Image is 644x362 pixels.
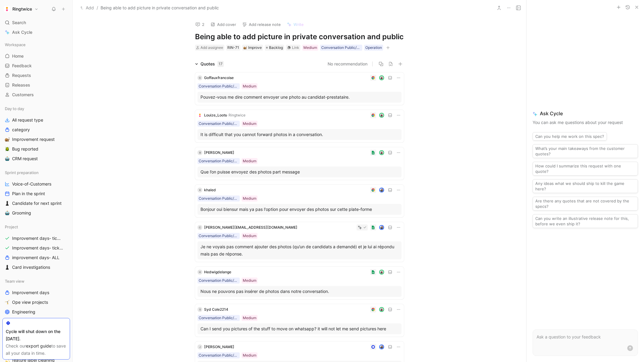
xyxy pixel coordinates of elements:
img: ♟️ [5,265,10,270]
img: avatar [380,151,384,154]
span: Plan in the sprint [12,191,45,197]
div: Pouvez-vous me dire comment envoyer une photo au candidat-prestataire. [200,94,399,101]
div: Medium [243,121,256,127]
span: Ope view projects [12,299,48,305]
a: export guide [26,343,51,348]
h1: Ringtwice [12,6,32,12]
button: Can you help me work on this spec? [533,132,607,141]
div: Search [2,18,70,27]
div: Medium [243,233,256,239]
img: 🐌 [5,137,10,142]
span: Voice-of-Customers [12,181,51,187]
div: Check our to save all your data in time. [6,342,67,357]
img: avatar [380,345,384,349]
img: avatar [380,225,384,229]
span: Write [293,22,304,27]
div: Conversation Public/Private (message, discussion) [321,45,361,51]
button: 🤸 [4,299,11,306]
div: 🐌Improve [242,45,263,51]
span: Being able to add picture in private conversation and public [101,4,219,11]
div: Quotes [200,60,224,68]
div: Medium [243,158,256,164]
span: Requests [12,72,31,78]
button: Can you write an illustrative release note for this, before we even ship it? [533,214,638,228]
div: Improve [243,45,262,51]
div: Backlog [265,45,284,51]
span: CRM request [12,156,38,162]
span: Improvement days- tickets ready-legacy [12,245,64,251]
span: Improvement days [12,290,49,296]
span: category [12,127,30,133]
a: All request type [2,116,70,125]
img: 🐌 [243,46,247,49]
span: Goffauxfrancoise [204,75,234,80]
div: Conversation Public/Private (message, discussion) [199,158,239,164]
a: Improvement days [2,288,70,297]
span: Engineering [12,309,35,315]
span: [PERSON_NAME][EMAIL_ADDRESS][DOMAIN_NAME] [204,225,297,230]
div: Je ne voyais pas comment ajouter des photos (qu’un de candidats a demandé) et je lui ai répondu m... [200,243,399,258]
img: 🤸 [5,300,10,305]
img: avatar [380,76,384,80]
div: J [197,345,202,349]
div: Operation [365,45,382,51]
div: Medium [243,195,256,202]
span: Releases [12,82,30,88]
button: RingtwiceRingtwice [2,5,40,13]
span: Grooming [12,210,31,216]
div: Nous ne pouvons pas insérer de photos dans notre conversation. [200,288,399,295]
button: Write [284,20,306,29]
span: · Ringtwice [227,113,245,117]
h1: Being able to add picture in private conversation and public [195,32,404,42]
a: Customers [2,90,70,99]
img: Ringtwice [4,6,10,12]
span: Syd Cole2214 [204,307,228,312]
button: Add cover [208,20,239,29]
a: Engineering [2,307,70,316]
span: Backlog [269,45,283,51]
div: Conversation Public/Private (message, discussion) [199,195,239,202]
div: k [197,188,202,192]
div: Medium [243,352,256,358]
div: Link [292,45,299,51]
span: Home [12,53,24,59]
span: Bug reported [12,146,38,152]
span: Improvement request [12,136,55,142]
div: G [197,75,202,80]
div: B [197,150,202,155]
span: Team view [5,278,24,284]
span: improvement days- ALL [12,255,59,261]
button: ♟️ [4,264,11,271]
span: / [97,4,98,11]
a: Improvement days- tickets ready [2,234,70,243]
span: Improvement days- tickets ready [12,235,63,241]
img: logo [197,113,202,118]
span: Candidate for next sprint [12,200,62,206]
div: c [197,225,202,230]
button: ♟️ [4,200,11,207]
button: Add release note [239,20,284,29]
img: avatar [380,307,384,311]
div: Medium [303,45,317,51]
a: ♟️Candidate for next sprint [2,199,70,208]
div: H [197,270,202,275]
a: Home [2,52,70,61]
span: Search [12,19,26,26]
div: Medium [243,278,256,284]
span: Add assignee [200,45,223,50]
a: Ask Cycle [2,28,70,37]
button: 🤖 [4,209,11,217]
div: ProjectImprovement days- tickets readyImprovement days- tickets ready-legacyimprovement days- ALL... [2,222,70,272]
span: Workspace [5,42,26,48]
a: 🐌Improvement request [2,135,70,144]
button: What’s your main takeaways from the customer quotes? [533,144,638,158]
button: 🪲 [4,145,11,153]
img: avatar [380,188,384,192]
span: Customers [12,92,34,98]
div: Conversation Public/Private (message, discussion) [199,278,239,284]
button: No recommendation [328,60,367,68]
button: 🐌 [4,136,11,143]
div: Medium [243,83,256,89]
span: Ask Cycle [533,110,638,117]
img: avatar [380,270,384,274]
